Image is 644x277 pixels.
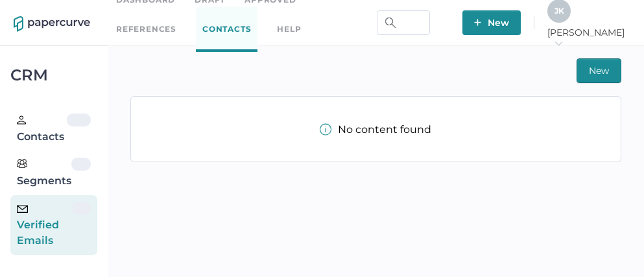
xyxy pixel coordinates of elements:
div: Verified Emails [17,202,72,248]
button: New [577,58,621,83]
div: help [277,22,301,36]
span: [PERSON_NAME] [547,27,630,50]
img: person.20a629c4.svg [17,115,26,125]
div: Contacts [17,114,67,145]
span: New [589,59,609,82]
div: No content found [320,123,431,136]
img: plus-white.e19ec114.svg [474,19,481,26]
img: search.bf03fe8b.svg [385,18,396,28]
img: segments.b9481e3d.svg [17,158,27,169]
i: arrow_right [554,39,563,48]
a: References [116,22,176,36]
img: info-tooltip-active.a952ecf1.svg [320,123,331,136]
div: Segments [17,158,71,189]
span: J K [555,6,564,16]
button: New [462,10,521,35]
div: CRM [10,69,97,81]
a: Contacts [196,7,257,52]
img: papercurve-logo-colour.7244d18c.svg [14,16,90,32]
input: Search Workspace [377,10,430,35]
img: email-icon-black.c777dcea.svg [17,205,28,213]
span: New [474,10,509,35]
